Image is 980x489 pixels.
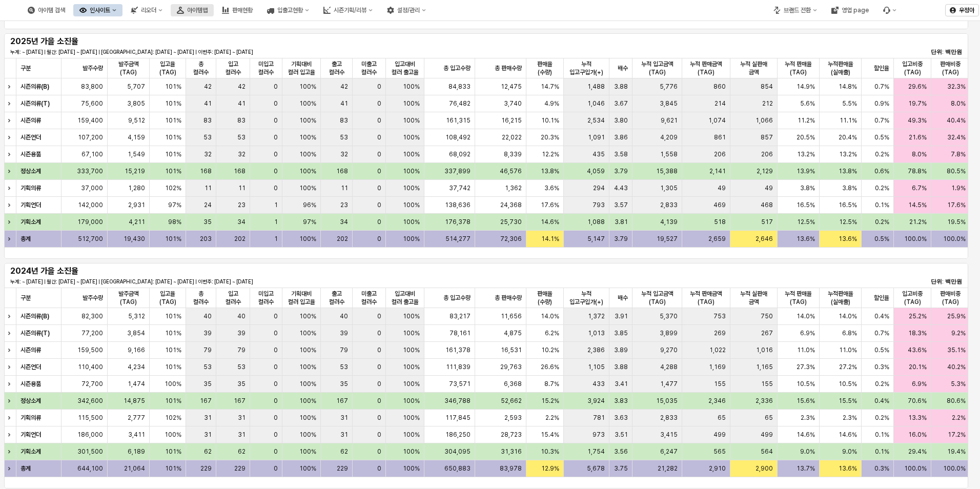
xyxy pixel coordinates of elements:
span: 0.9% [874,99,889,108]
div: Expand row [4,146,17,162]
strong: 기획의류 [21,185,41,192]
span: 3.58 [614,150,628,158]
span: 49 [765,184,773,192]
span: 누적 실판매 금액 [734,60,773,76]
div: Expand row [4,325,17,341]
span: 0 [377,116,381,125]
span: 100% [403,201,420,209]
span: 100% [403,184,420,192]
span: 96% [303,201,316,209]
span: 101% [165,167,181,175]
span: 출고 컬러수 [325,290,348,306]
span: 100% [299,83,316,91]
button: 브랜드 전환 [767,4,823,16]
span: 41 [340,99,348,108]
div: Expand row [4,78,17,95]
span: 배수 [618,294,628,302]
span: 24,368 [500,201,522,209]
span: 2,141 [709,167,726,175]
strong: 시즌의류(T) [21,100,50,107]
span: 22,022 [502,133,522,141]
span: 판매비중(TAG) [935,290,965,306]
span: 100% [299,150,316,158]
span: 판매율(수량) [530,60,559,76]
span: 7.8% [951,150,966,158]
span: 4.9% [544,99,559,108]
span: 배수 [618,64,628,72]
span: 161,315 [446,116,471,125]
span: 14.5% [908,201,927,209]
span: 4,059 [587,167,605,175]
span: 83,800 [81,83,103,91]
span: 41 [204,99,212,108]
span: 입고율(TAG) [154,290,181,306]
span: 입고 컬러수 [220,60,246,76]
strong: 시즌용품 [21,151,41,158]
span: 16.5% [839,201,857,209]
span: 3,845 [660,99,678,108]
span: 누적 입고금액(TAG) [637,60,678,76]
span: 469 [713,201,726,209]
span: 83 [237,116,246,125]
span: 3.88 [614,83,628,91]
div: Expand row [4,443,17,460]
span: 8.0% [912,150,927,158]
span: 32 [238,150,246,158]
span: 누적 입고구입가(+) [568,290,605,306]
span: 435 [593,150,605,158]
span: 24 [204,201,212,209]
span: 발주수량 [83,64,103,72]
button: 리오더 [125,4,169,16]
span: 138,636 [445,201,471,209]
span: 17.6% [541,201,559,209]
span: 입고대비 컬러 출고율 [390,290,420,306]
span: 142,000 [78,201,103,209]
button: 우정아 [945,4,979,16]
div: Expand row [4,342,17,358]
span: 0 [377,201,381,209]
span: 0 [274,99,278,108]
span: 11 [205,184,212,192]
span: 입고비중(TAG) [898,290,927,306]
div: Expand row [4,426,17,443]
span: 83 [203,116,212,125]
span: 100% [299,184,316,192]
span: 78.8% [908,167,927,175]
div: Expand row [4,231,17,247]
span: 159,400 [77,116,103,125]
span: 총 판매수량 [495,64,522,72]
span: 누적 판매율(TAG) [782,290,815,306]
span: 총 입고수량 [443,64,471,72]
span: 16.5% [797,201,815,209]
span: 발주금액(TAG) [112,60,145,76]
span: 0.2% [875,184,889,192]
span: 11 [238,184,246,192]
span: 333,700 [77,167,103,175]
span: 42 [340,83,348,91]
span: 5.6% [800,99,815,108]
span: 기획대비 컬러 입고율 [287,290,316,306]
span: 35 [203,218,212,226]
span: 101% [165,150,181,158]
span: 14.7% [541,83,559,91]
span: 입고 컬러수 [220,290,246,306]
div: Expand row [4,359,17,375]
span: 3.57 [614,201,628,209]
span: 100% [299,99,316,108]
span: 3.79 [614,167,628,175]
span: 3.8% [842,184,857,192]
span: 발주수량 [83,294,103,302]
span: 입고율(TAG) [154,60,181,76]
span: 97% [168,201,181,209]
span: 누적판매율(실매출) [824,60,857,76]
p: 누계: ~ [DATE] | 월간: [DATE] ~ [DATE] | [GEOGRAPHIC_DATA]: [DATE] ~ [DATE] | 이번주: [DATE] ~ [DATE] [10,48,645,56]
span: 13.8% [839,167,857,175]
span: 68,092 [449,150,471,158]
span: 12,475 [501,83,522,91]
span: 3,740 [504,99,522,108]
div: Expand row [4,376,17,392]
span: 857 [761,133,773,141]
div: 리오더 [141,7,156,14]
span: 1.9% [951,184,966,192]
